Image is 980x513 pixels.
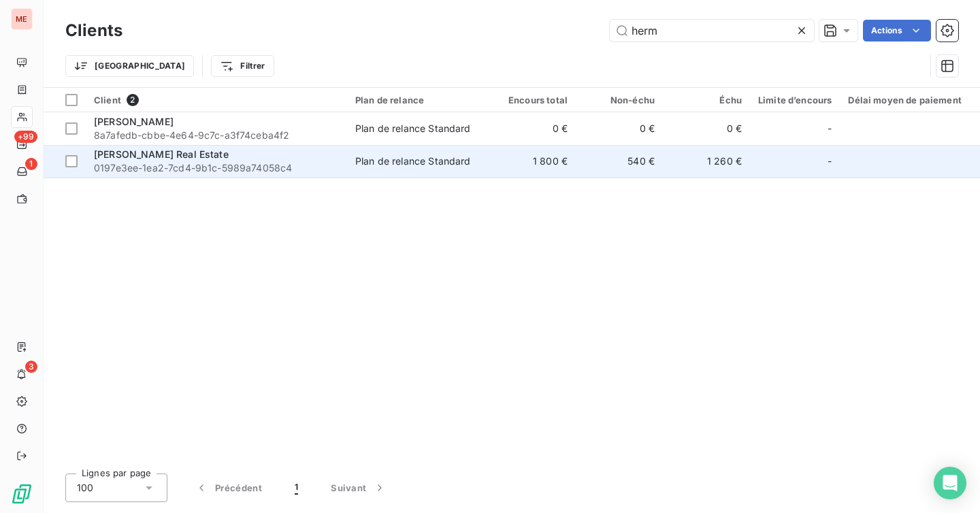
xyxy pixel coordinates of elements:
[211,55,274,77] button: Filtrer
[278,474,314,502] button: 1
[934,467,966,499] div: Open Intercom Messenger
[94,116,174,127] span: [PERSON_NAME]
[14,131,37,143] span: +99
[584,95,655,105] div: Non-échu
[94,148,229,160] span: [PERSON_NAME] Real Estate
[94,129,339,142] span: 8a7afedb-cbbe-4e64-9c7c-a3f74ceba4f2
[663,112,750,145] td: 0 €
[94,161,339,175] span: 0197e3ee-1ea2-7cd4-9b1c-5989a74058c4
[65,55,194,77] button: [GEOGRAPHIC_DATA]
[355,95,480,105] div: Plan de relance
[828,154,832,168] span: -
[11,483,33,505] img: Logo LeanPay
[25,158,37,170] span: 1
[11,8,33,30] div: ME
[355,154,471,168] div: Plan de relance Standard
[314,474,403,502] button: Suivant
[127,94,139,106] span: 2
[863,20,931,42] button: Actions
[65,18,122,43] h3: Clients
[610,20,814,42] input: Rechercher
[828,122,832,135] span: -
[576,112,663,145] td: 0 €
[94,95,121,105] span: Client
[489,112,576,145] td: 0 €
[295,481,298,495] span: 1
[11,161,32,182] a: 1
[178,474,278,502] button: Précédent
[11,133,32,155] a: +99
[671,95,742,105] div: Échu
[576,145,663,178] td: 540 €
[758,95,832,105] div: Limite d’encours
[489,145,576,178] td: 1 800 €
[497,95,568,105] div: Encours total
[77,481,93,495] span: 100
[355,122,471,135] div: Plan de relance Standard
[25,361,37,373] span: 3
[663,145,750,178] td: 1 260 €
